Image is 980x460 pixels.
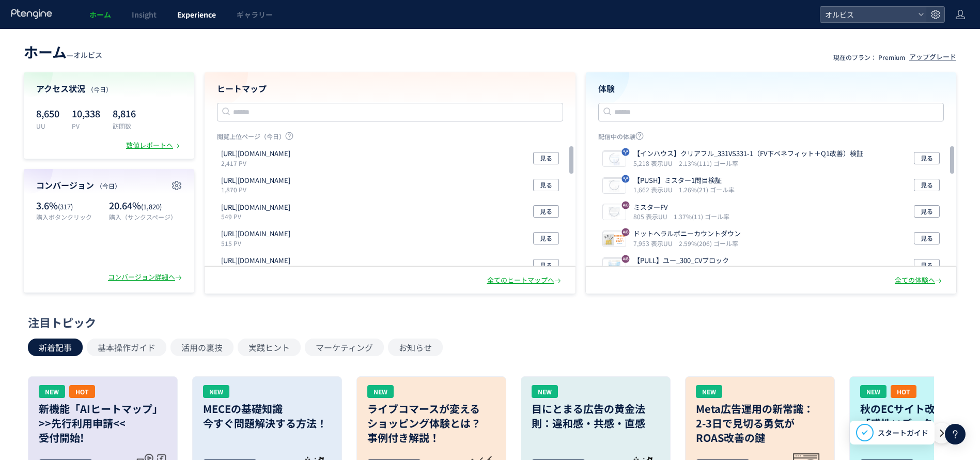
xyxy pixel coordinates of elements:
[108,272,184,282] div: コンバージョン詳細へ
[540,205,552,218] span: 見る
[679,239,738,248] i: 2.59%(206) ゴール率
[540,152,552,164] span: 見る
[72,105,100,121] p: 10,338
[217,83,563,95] h4: ヒートマップ
[603,232,626,247] img: 9b68ab22d828b680646a2b45a1e313641758281567981.png
[36,121,59,130] p: UU
[633,149,863,159] p: 【インハウス】クリアフル_331VS331-1（FV下ベネフィット＋Q1改善）検証
[388,339,443,356] button: お知らせ
[878,427,928,438] span: スタートガイド
[532,402,660,431] h3: 目にとまる広告の黄金法則：違和感・共感・直感
[674,212,729,221] i: 1.37%(11) ゴール率
[921,205,933,218] span: 見る
[126,141,182,150] div: 数値レポートへ
[24,41,67,62] span: ホーム
[696,402,824,445] h3: Meta広告運用の新常識： 2-3日で見切る勇気が ROAS改善の鍵
[28,339,83,356] button: 新着記事
[109,212,182,221] p: 購入（サンクスページ）
[633,266,677,274] i: 2,479 表示UU
[58,202,73,211] span: (317)
[679,266,742,274] i: 10.37%(257) ゴール率
[540,259,552,271] span: 見る
[221,229,290,239] p: https://pr.orbis.co.jp/cosmetics/udot/413-2
[87,85,112,94] span: （今日）
[921,179,933,191] span: 見る
[603,259,626,273] img: 334de135c628a3f780958d16351e08c51758275291890.jpeg
[914,152,940,164] button: 見る
[221,149,290,159] p: https://pr.orbis.co.jp/special/32
[914,205,940,218] button: 見る
[221,203,290,212] p: https://pr.orbis.co.jp/cosmetics/u/100
[895,275,944,285] div: 全ての体験へ
[487,275,563,285] div: 全てのヒートマップへ
[217,132,563,145] p: 閲覧上位ページ（今日）
[822,7,914,22] span: オルビス
[203,385,229,398] div: NEW
[36,105,59,121] p: 8,650
[221,212,294,221] p: 549 PV
[36,83,182,95] h4: アクセス状況
[28,314,947,330] div: 注目トピック
[914,259,940,271] button: 見る
[132,9,157,20] span: Insight
[921,259,933,271] span: 見る
[221,256,290,266] p: https://pr.orbis.co.jp/cosmetics/clearful/331-1
[914,179,940,191] button: 見る
[36,199,104,212] p: 3.6%
[909,52,956,62] div: アップグレード
[87,339,166,356] button: 基本操作ガイド
[113,105,136,121] p: 8,816
[39,385,65,398] div: NEW
[891,385,916,398] div: HOT
[921,152,933,164] span: 見る
[633,212,672,221] i: 805 表示UU
[36,179,182,191] h4: コンバージョン
[367,385,394,398] div: NEW
[89,9,111,20] span: ホーム
[914,232,940,244] button: 見る
[860,385,886,398] div: NEW
[679,159,738,167] i: 2.13%(111) ゴール率
[533,205,559,218] button: 見る
[73,50,102,60] span: オルビス
[633,239,677,248] i: 7,953 表示UU
[533,259,559,271] button: 見る
[221,159,294,167] p: 2,417 PV
[238,339,301,356] button: 実践ヒント
[305,339,384,356] button: マーケティング
[72,121,100,130] p: PV
[633,229,741,239] p: ドットヘラルボニーカウントダウン
[533,152,559,164] button: 見る
[633,256,738,266] p: 【PULL】ユー_300_CVブロック
[141,202,162,211] span: (1,820)
[221,266,294,274] p: 382 PV
[24,41,102,62] div: —
[177,9,216,20] span: Experience
[237,9,273,20] span: ギャラリー
[221,239,294,248] p: 515 PV
[633,159,677,167] i: 5,218 表示UU
[96,181,121,190] span: （今日）
[679,185,735,194] i: 1.26%(21) ゴール率
[36,212,104,221] p: 購入ボタンクリック
[921,232,933,244] span: 見る
[633,176,730,186] p: 【PUSH】ミスター1問目検証
[532,385,558,398] div: NEW
[221,185,294,194] p: 1,870 PV
[203,402,331,431] h3: MECEの基礎知識 今すぐ問題解決する方法！
[598,132,944,145] p: 配信中の体験
[833,53,905,62] p: 現在のプラン： Premium
[633,185,677,194] i: 1,662 表示UU
[39,402,167,445] h3: 新機能「AIヒートマップ」 >>先行利用申請<< 受付開始!
[367,402,495,445] h3: ライブコマースが変える ショッピング体験とは？ 事例付き解説！
[696,385,722,398] div: NEW
[633,203,725,212] p: ミスターFV
[540,179,552,191] span: 見る
[540,232,552,244] span: 見る
[170,339,234,356] button: 活用の裏技
[533,232,559,244] button: 見る
[69,385,95,398] div: HOT
[109,199,182,212] p: 20.64%
[113,121,136,130] p: 訪問数
[598,83,944,95] h4: 体験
